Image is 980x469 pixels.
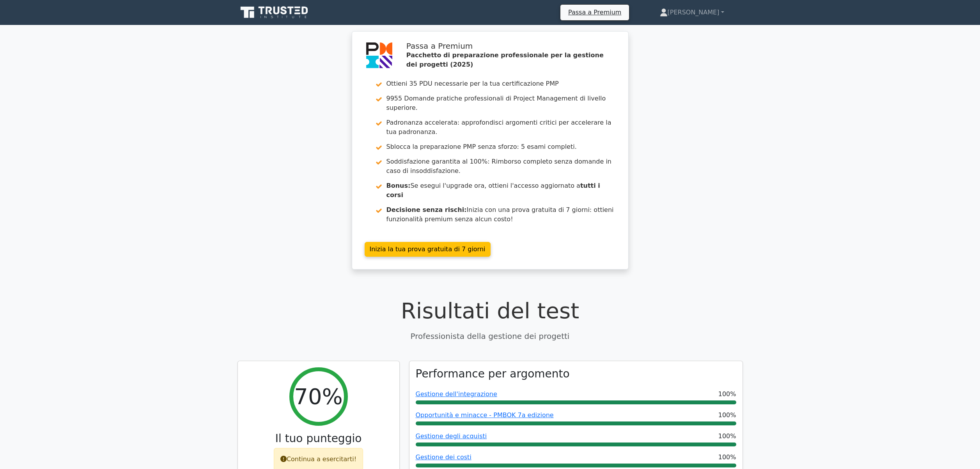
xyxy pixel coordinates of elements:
span: 100% [718,390,736,399]
a: Gestione degli acquisti [416,432,487,440]
font: Continua a esercitarti! [287,455,356,463]
h1: Risultati del test [237,298,743,324]
a: Gestione dei costi [416,453,471,461]
p: Professionista della gestione dei progetti [237,330,743,342]
span: 100% [718,411,736,420]
a: Passa a Premium [564,7,626,18]
h3: Il tuo punteggio [244,432,393,445]
h3: Performance per argomento [416,367,570,381]
h2: 70% [294,383,342,409]
a: Gestione dell'integrazione [416,390,497,398]
a: Inizia la tua prova gratuita di 7 giorni [365,242,491,257]
span: 100% [718,453,736,462]
a: [PERSON_NAME] [641,5,743,20]
span: 100% [718,432,736,441]
font: [PERSON_NAME] [668,9,719,16]
a: Opportunità e minacce - PMBOK 7a edizione [416,411,554,419]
